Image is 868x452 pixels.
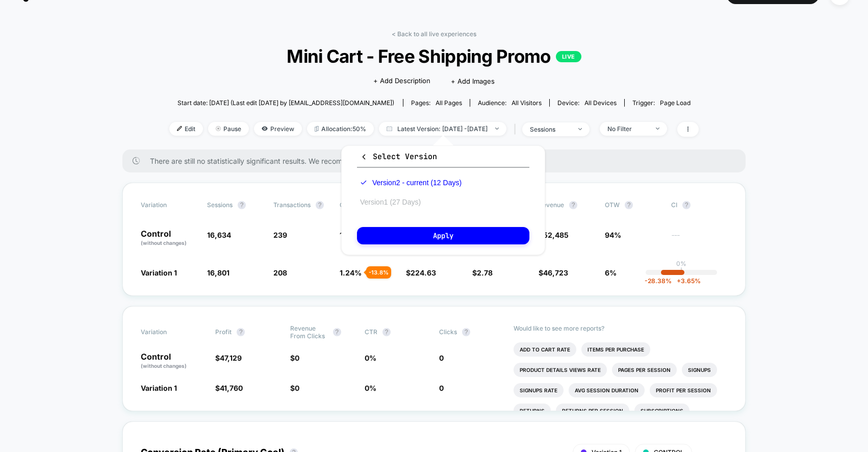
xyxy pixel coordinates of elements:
[436,99,462,107] span: all pages
[141,353,205,370] p: Control
[237,328,245,336] button: ?
[676,260,686,267] p: 0%
[650,383,717,397] li: Profit Per Session
[141,201,197,209] span: Variation
[215,328,232,336] span: Profit
[141,240,187,246] span: (without changes)
[290,324,328,340] span: Revenue From Clicks
[273,231,287,239] span: 239
[682,201,691,209] button: ?
[387,126,392,131] img: calendar
[360,152,437,162] span: Select Version
[177,126,182,131] img: edit
[316,201,324,209] button: ?
[216,126,221,131] img: end
[439,384,444,392] span: 0
[514,383,564,397] li: Signups Rate
[295,354,299,362] span: 0
[357,151,529,168] button: Select Version
[462,328,470,336] button: ?
[207,201,233,209] span: Sessions
[365,328,377,336] span: CTR
[530,125,571,133] div: sessions
[357,197,424,207] button: Version1 (27 Days)
[672,277,701,285] span: 3.65 %
[671,201,727,209] span: CI
[514,342,576,357] li: Add To Cart Rate
[539,268,568,277] span: $
[451,77,495,85] span: + Add Images
[478,99,542,107] div: Audience:
[514,404,551,418] li: Returns
[612,363,677,377] li: Pages Per Session
[477,268,493,277] span: 2.78
[382,328,391,336] button: ?
[215,384,243,392] span: $
[392,30,476,38] a: < Back to all live experiences
[514,324,727,332] p: Would like to see more reports?
[549,99,624,107] span: Device:
[141,324,197,340] span: Variation
[605,201,661,209] span: OTW
[671,232,727,247] span: ---
[290,384,299,392] span: $
[632,99,691,107] div: Trigger:
[220,384,243,392] span: 41,760
[177,99,394,107] span: Start date: [DATE] (Last edit [DATE] by [EMAIL_ADDRESS][DOMAIN_NAME])
[439,354,444,362] span: 0
[584,99,617,107] span: all devices
[411,268,436,277] span: 224.63
[373,76,430,86] span: + Add Description
[556,51,581,62] p: LIVE
[677,277,681,285] span: +
[607,125,648,133] div: No Filter
[357,178,465,187] button: Version2 - current (12 Days)
[682,363,717,377] li: Signups
[645,277,672,285] span: -28.38 %
[543,231,569,239] span: 52,485
[365,384,376,392] span: 0 %
[273,201,311,209] span: Transactions
[581,342,650,357] li: Items Per Purchase
[315,126,319,132] img: rebalance
[660,99,691,107] span: Page Load
[220,354,242,362] span: 47,129
[333,328,341,336] button: ?
[141,268,177,277] span: Variation 1
[578,128,582,130] img: end
[208,122,249,136] span: Pause
[169,122,203,136] span: Edit
[569,383,645,397] li: Avg Session Duration
[340,268,362,277] span: 1.24 %
[512,99,542,107] span: All Visitors
[605,231,621,239] span: 94%
[543,268,568,277] span: 46,723
[495,128,499,130] img: end
[439,328,457,336] span: Clicks
[556,404,629,418] li: Returns Per Session
[512,122,522,137] span: |
[238,201,246,209] button: ?
[605,268,617,277] span: 6%
[656,128,659,130] img: end
[379,122,506,136] span: Latest Version: [DATE] - [DATE]
[207,268,229,277] span: 16,801
[141,363,187,369] span: (without changes)
[196,45,672,67] span: Mini Cart - Free Shipping Promo
[254,122,302,136] span: Preview
[150,157,725,165] span: There are still no statistically significant results. We recommend waiting a few more days
[625,201,633,209] button: ?
[514,363,607,377] li: Product Details Views Rate
[357,227,529,244] button: Apply
[215,354,242,362] span: $
[406,268,436,277] span: $
[365,354,376,362] span: 0 %
[366,266,391,279] div: - 13.8 %
[290,354,299,362] span: $
[634,404,690,418] li: Subscriptions
[141,384,177,392] span: Variation 1
[411,99,462,107] div: Pages:
[680,267,682,275] p: |
[207,231,231,239] span: 16,634
[141,230,197,247] p: Control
